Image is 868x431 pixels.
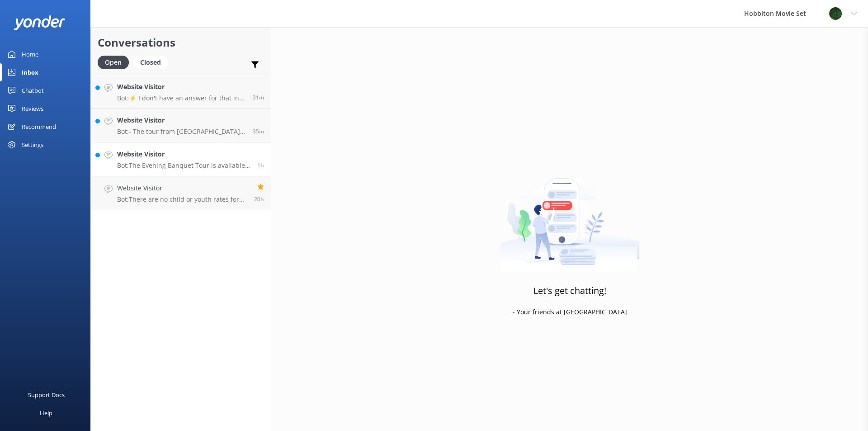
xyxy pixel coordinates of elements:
p: Bot: ⚡ I don't have an answer for that in my knowledge base. Please try and rephrase your questio... [117,94,246,102]
a: Open [98,57,133,67]
p: Bot: The Evening Banquet Tour is available on selected weekends and weekdays. You can check avail... [117,161,250,170]
div: Settings [22,136,43,154]
h4: Website Visitor [117,82,246,92]
div: Help [40,404,52,422]
h4: Website Visitor [117,115,246,125]
a: Website VisitorBot:- The tour from [GEOGRAPHIC_DATA] i-SITE includes transport to and from [GEOGR... [91,109,271,142]
a: Website VisitorBot:⚡ I don't have an answer for that in my knowledge base. Please try and rephras... [91,75,271,109]
span: Sep 18 2025 02:25pm (UTC +12:00) Pacific/Auckland [253,128,264,135]
span: Sep 18 2025 02:29pm (UTC +12:00) Pacific/Auckland [253,94,264,101]
p: - Your friends at [GEOGRAPHIC_DATA] [513,307,627,317]
p: Bot: - The tour from [GEOGRAPHIC_DATA] i-SITE includes transport to and from [GEOGRAPHIC_DATA], w... [117,128,246,136]
img: artwork of a man stealing a conversation from at giant smartphone [500,159,640,272]
div: Support Docs [28,386,65,404]
div: Reviews [22,99,43,118]
div: Recommend [22,118,56,136]
div: Closed [133,56,168,69]
div: Inbox [22,63,38,81]
div: Open [98,56,129,69]
h4: Website Visitor [117,149,250,159]
div: Home [22,45,38,63]
div: Chatbot [22,81,44,99]
img: yonder-white-logo.png [14,15,66,30]
a: Website VisitorBot:The Evening Banquet Tour is available on selected weekends and weekdays. You c... [91,142,271,176]
img: 34-1625720359.png [829,7,842,20]
span: Sep 17 2025 06:38pm (UTC +12:00) Pacific/Auckland [254,195,264,203]
a: Closed [133,57,172,67]
h3: Let's get chatting! [533,284,606,298]
a: Website VisitorBot:There are no child or youth rates for International Hobbit Day. The ticket pri... [91,176,271,210]
h2: Conversations [98,34,264,51]
p: Bot: There are no child or youth rates for International Hobbit Day. The ticket price is $320 per... [117,195,247,204]
h4: Website Visitor [117,183,247,193]
span: Sep 18 2025 02:00pm (UTC +12:00) Pacific/Auckland [257,161,264,169]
